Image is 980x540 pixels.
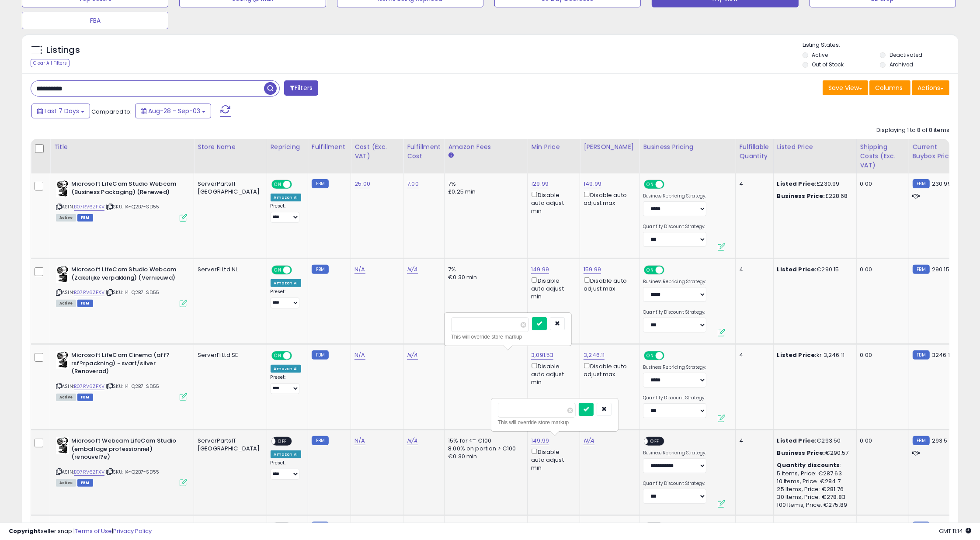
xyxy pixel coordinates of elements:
[812,51,828,59] label: Active
[531,447,573,472] div: Disable auto adjust min
[913,350,930,360] small: FBM
[498,418,612,427] div: This will override store markup
[663,352,677,360] span: OFF
[9,527,41,535] strong: Copyright
[448,266,521,273] div: 7%
[56,266,187,306] div: ASIN:
[777,351,817,359] b: Listed Price:
[451,332,565,341] div: This will override store markup
[932,351,952,359] span: 3246.11
[531,436,549,445] a: 149.99
[354,351,365,360] a: N/A
[54,142,190,152] div: Title
[876,126,949,135] div: Displaying 1 to 8 of 8 items
[739,142,769,161] div: Fulfillable Quantity
[271,374,301,394] div: Preset:
[777,265,817,273] b: Listed Price:
[663,181,677,188] span: OFF
[777,501,850,509] div: 100 Items, Price: €275.89
[912,80,949,95] button: Actions
[777,180,817,188] b: Listed Price:
[407,142,441,161] div: Fulfillment Cost
[531,190,573,215] div: Disable auto adjust min
[91,107,132,116] span: Compared to:
[56,351,69,369] img: 41RUAndmfhL._SL40_.jpg
[56,437,69,454] img: 41RUAndmfhL._SL40_.jpg
[71,437,177,464] b: Microsoft Webcam LifeCam Studio (emballage professionnel) (renouvel?e)
[932,436,948,445] span: 293.5
[584,276,632,293] div: Disable auto adjust max
[198,180,260,196] div: ServerPartsIT [GEOGRAPHIC_DATA]
[645,267,656,274] span: ON
[648,438,662,445] span: OFF
[312,265,329,274] small: FBM
[448,188,521,196] div: £0.25 min
[407,436,417,445] a: N/A
[74,383,104,390] a: B07RV6ZFXV
[56,351,187,400] div: ASIN:
[71,351,177,378] b: Microsoft LifeCam Cinema (aff?rsf?rpackning) - svart/silver (Renoverad)
[56,479,76,487] span: All listings currently available for purchase on Amazon
[272,352,283,360] span: ON
[860,437,902,445] div: 0.00
[812,61,844,68] label: Out of Stock
[860,351,902,359] div: 0.00
[448,273,521,281] div: €0.30 min
[584,190,632,207] div: Disable auto adjust max
[939,527,971,535] span: 2025-09-11 11:14 GMT
[272,181,283,188] span: ON
[448,180,521,188] div: 7%
[407,351,417,360] a: N/A
[803,41,958,49] p: Listing States:
[272,267,283,274] span: ON
[271,194,301,201] div: Amazon AI
[584,361,632,378] div: Disable auto adjust max
[31,59,70,67] div: Clear All Filters
[354,436,365,445] a: N/A
[890,61,913,68] label: Archived
[75,527,112,535] a: Terms of Use
[271,365,301,373] div: Amazon AI
[106,203,159,210] span: | SKU: I4-Q2B7-SD55
[875,83,903,92] span: Columns
[777,449,850,457] div: €290.57
[407,265,417,274] a: N/A
[777,461,850,469] div: :
[56,180,187,221] div: ASIN:
[777,437,850,445] div: €293.50
[913,265,930,274] small: FBM
[106,289,159,296] span: | SKU: I4-Q2B7-SD55
[932,265,949,273] span: 290.15
[643,395,706,401] label: Quantity Discount Strategy:
[354,180,370,188] a: 25.00
[643,309,706,315] label: Quantity Discount Strategy:
[531,180,549,188] a: 129.99
[584,180,601,188] a: 149.99
[531,351,553,360] a: 3,091.53
[71,180,177,198] b: Microsoft LifeCam Studio Webcam (Business Packaging) (Renewed)
[860,266,902,273] div: 0.00
[284,80,318,96] button: Filters
[271,203,301,223] div: Preset:
[271,460,301,480] div: Preset:
[777,478,850,485] div: 10 Items, Price: €284.7
[354,265,365,274] a: N/A
[31,104,90,118] button: Last 7 Days
[77,214,93,222] span: FBM
[860,180,902,188] div: 0.00
[584,351,605,360] a: 3,246.11
[739,351,766,359] div: 4
[275,438,289,445] span: OFF
[354,142,400,161] div: Cost (Exc. VAT)
[643,193,706,199] label: Business Repricing Strategy:
[869,80,910,95] button: Columns
[777,351,850,359] div: kr 3,246.11
[45,107,79,115] span: Last 7 Days
[312,142,347,152] div: Fulfillment
[913,436,930,445] small: FBM
[584,265,601,274] a: 159.99
[860,142,905,170] div: Shipping Costs (Exc. VAT)
[531,142,576,152] div: Min Price
[312,350,329,360] small: FBM
[56,266,69,283] img: 41RUAndmfhL._SL40_.jpg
